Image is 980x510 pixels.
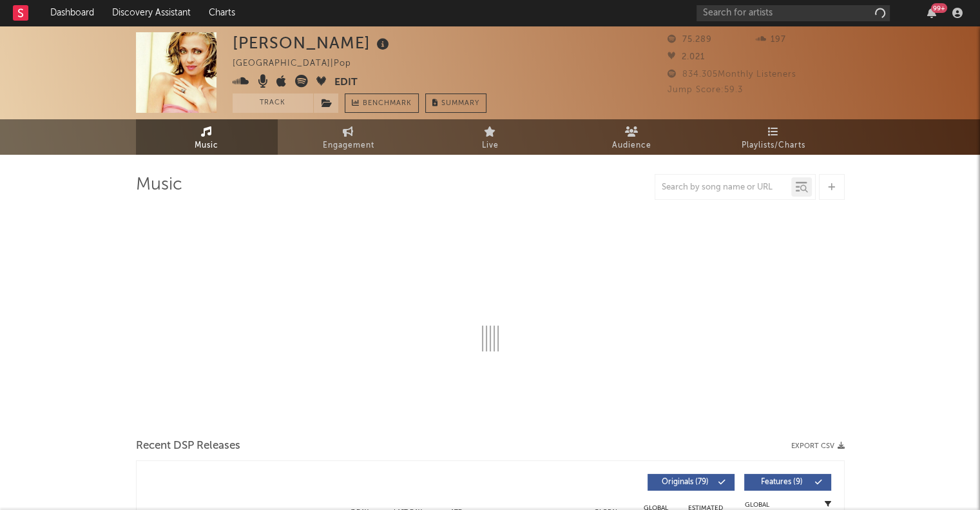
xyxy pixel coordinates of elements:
span: Audience [612,138,651,153]
button: Features(9) [744,474,831,491]
a: Benchmark [345,93,419,113]
button: Originals(79) [648,474,735,491]
button: Edit [334,75,358,91]
span: Summary [441,100,479,107]
span: 75.289 [668,35,712,44]
span: Playlists/Charts [742,138,805,153]
div: 99 + [931,3,947,13]
a: Live [419,119,561,155]
span: Live [482,138,499,153]
span: Music [195,138,218,153]
span: Engagement [323,138,374,153]
span: Benchmark [363,96,412,112]
span: Originals ( 79 ) [656,478,715,486]
a: Music [136,119,278,155]
input: Search by song name or URL [655,182,791,193]
input: Search for artists [697,5,890,21]
button: Export CSV [791,442,845,450]
div: [PERSON_NAME] [233,32,392,54]
span: 834.305 Monthly Listeners [668,70,796,79]
button: 99+ [927,8,936,18]
a: Audience [561,119,703,155]
a: Engagement [278,119,419,155]
a: Playlists/Charts [703,119,845,155]
button: Track [233,93,313,113]
button: Summary [425,93,486,113]
span: Recent DSP Releases [136,438,240,454]
span: 2.021 [668,53,705,61]
span: 197 [756,35,786,44]
span: Jump Score: 59.3 [668,86,743,94]
span: Features ( 9 ) [753,478,812,486]
div: [GEOGRAPHIC_DATA] | Pop [233,56,366,72]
